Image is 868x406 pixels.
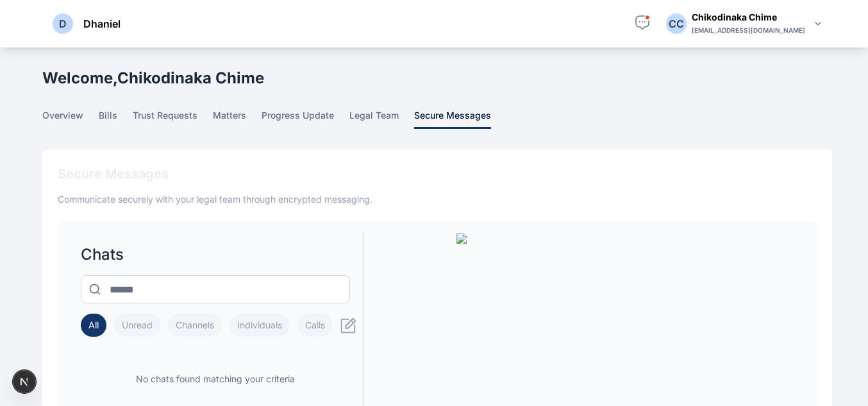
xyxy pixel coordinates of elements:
[213,109,262,129] a: matters
[81,314,106,337] button: All
[213,109,246,129] span: matters
[262,109,349,129] a: progress update
[83,16,121,31] span: Dhaniel
[42,68,264,89] h1: Welcome, Chikodinaka Chime
[692,11,805,24] div: Chikodinaka Chime
[133,109,197,129] span: trust requests
[666,11,826,37] button: CCChikodinaka Chime[EMAIL_ADDRESS][DOMAIN_NAME]
[42,109,83,129] span: overview
[666,13,687,34] button: CC
[262,109,334,129] span: progress update
[58,165,817,183] h2: Secure Messages
[230,314,290,337] button: Individuals
[81,244,350,265] h2: Chats
[42,109,99,129] a: overview
[297,314,333,337] button: Calls
[414,109,506,129] a: secure messages
[168,314,222,337] button: Channels
[414,109,491,129] span: secure messages
[349,109,414,129] a: legal team
[53,13,73,34] button: D
[99,109,117,129] span: bills
[59,16,67,31] div: D
[58,193,817,206] p: Communicate securely with your legal team through encrypted messaging.
[349,109,399,129] span: legal team
[81,352,350,406] div: No chats found matching your criteria
[99,109,133,129] a: bills
[692,24,805,37] div: [EMAIL_ADDRESS][DOMAIN_NAME]
[666,16,687,31] div: C C
[133,109,213,129] a: trust requests
[114,314,160,337] button: Unread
